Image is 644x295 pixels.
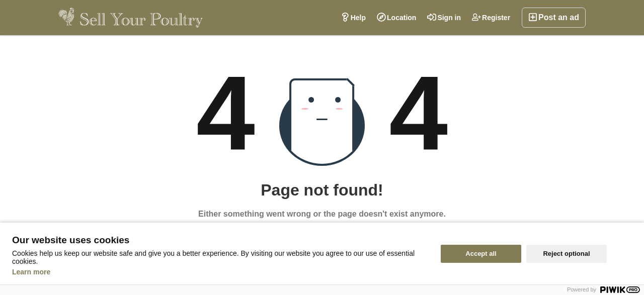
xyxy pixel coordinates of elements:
[466,8,516,28] a: Register
[371,8,422,28] a: Location
[12,249,429,265] p: Cookies help us keep our website safe and give you a better experience. By visiting our website y...
[526,245,607,263] button: Reject optional
[389,60,448,166] div: 4
[196,60,255,166] div: 4
[12,235,429,245] span: Our website uses cookies
[522,8,586,28] a: Post an ad
[12,268,50,276] a: Learn more
[335,8,371,28] a: Help
[441,245,521,263] button: Accept all
[58,8,203,28] img: Sell Your Poultry
[567,286,596,292] span: Powered by
[422,8,466,28] a: Sign in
